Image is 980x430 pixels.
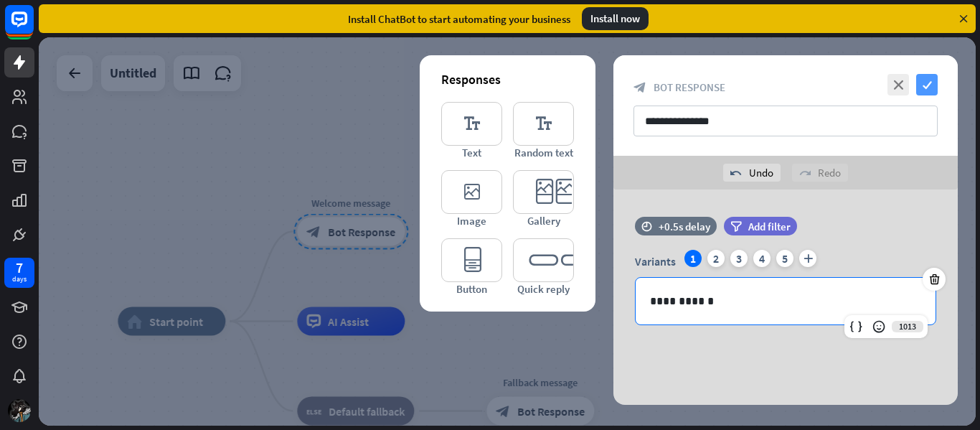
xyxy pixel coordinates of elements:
i: redo [799,167,811,179]
i: time [641,221,652,231]
div: Undo [723,164,781,182]
i: filter [730,221,742,232]
div: 4 [753,250,771,267]
div: Install ChatBot to start automating your business [348,12,570,26]
i: check [916,74,938,95]
div: +0.5s delay [659,220,710,233]
a: 7 days [4,258,34,288]
div: 1 [684,250,702,267]
span: Add filter [748,220,791,233]
div: 5 [776,250,793,267]
i: undo [730,167,742,179]
div: Install now [582,7,649,30]
span: Variants [635,254,676,268]
div: 3 [730,250,748,267]
div: Redo [792,164,848,182]
div: days [12,274,27,284]
i: block_bot_response [633,81,646,94]
button: Open LiveChat chat widget [11,6,55,49]
div: 2 [707,250,725,267]
div: 7 [16,261,23,274]
span: Bot Response [654,80,725,94]
i: plus [799,250,816,267]
i: close [887,74,909,95]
